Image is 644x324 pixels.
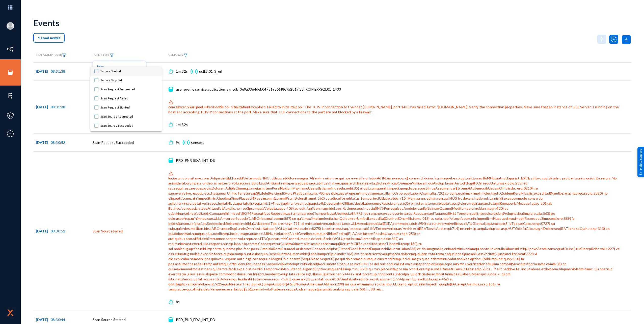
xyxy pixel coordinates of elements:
[100,103,158,112] span: Scan Request Started
[100,85,158,94] span: Scan Request Succeeded
[100,112,158,121] span: Scan Source Requested
[100,67,158,76] span: Sensor Started
[100,121,158,130] span: Scan Source Succeeded
[100,76,158,85] span: Sensor Stopped
[100,94,158,103] span: Scan Request Failed
[100,130,158,139] span: Scan Source Abort Requested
